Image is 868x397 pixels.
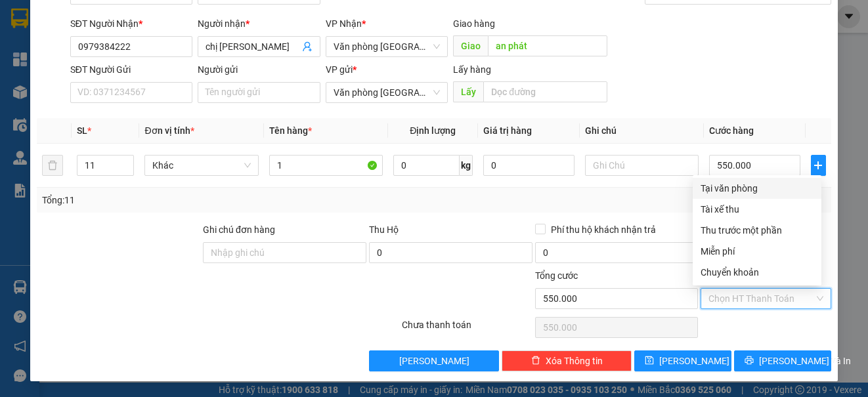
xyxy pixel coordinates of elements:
span: Văn phòng Tân Kỳ [334,83,440,102]
span: Tên hàng [269,125,312,136]
span: [PERSON_NAME] [399,354,469,368]
div: Chuyển khoản [701,265,814,280]
span: Giá trị hàng [483,125,532,136]
div: Thu trước một phần [701,223,814,238]
div: Chưa thanh toán [401,318,533,341]
span: Xóa Thông tin [546,354,603,368]
span: Khác [152,156,250,175]
span: SL [77,125,87,136]
span: printer [745,356,754,366]
span: Lấy [453,81,483,102]
span: Đơn vị tính [144,125,194,136]
div: Tài xế thu [701,202,814,217]
div: Người gửi [198,62,320,77]
input: Dọc đường [483,81,607,102]
button: delete [42,155,63,176]
span: Văn phòng Tân Kỳ [334,37,440,56]
span: Định lượng [410,125,456,136]
button: [PERSON_NAME] [369,350,499,371]
span: delete [531,356,540,366]
div: Tổng: 11 [42,193,336,207]
span: kg [460,155,473,176]
button: plus [811,155,826,176]
button: save[PERSON_NAME] [634,350,731,371]
label: Ghi chú đơn hàng [203,224,275,235]
div: Tại văn phòng [701,181,814,196]
span: [PERSON_NAME] và In [759,354,851,368]
div: SĐT Người Nhận [70,16,192,31]
th: Ghi chú [580,118,704,144]
span: Thu Hộ [369,224,399,235]
div: Miễn phí [701,244,814,259]
span: Phí thu hộ khách nhận trả [546,222,661,237]
input: 0 [483,155,575,176]
span: Lấy hàng [453,64,491,75]
span: Tổng cước [535,270,578,281]
span: Giao [453,35,488,56]
span: plus [812,160,825,171]
button: deleteXóa Thông tin [502,350,632,371]
input: Dọc đường [488,35,607,56]
input: Ghi Chú [585,155,699,176]
span: user-add [302,41,313,52]
span: [PERSON_NAME] [659,354,729,368]
b: XE GIƯỜNG NẰM CAO CẤP HÙNG THỤC [38,10,137,119]
div: SĐT Người Gửi [70,62,192,77]
div: Người nhận [198,16,320,31]
button: printer[PERSON_NAME] và In [734,350,831,371]
span: Cước hàng [709,125,754,136]
div: VP gửi [326,62,448,77]
input: VD: Bàn, Ghế [269,155,383,176]
input: Ghi chú đơn hàng [203,242,366,263]
span: Giao hàng [453,18,495,29]
img: logo.jpg [7,34,32,100]
span: VP Nhận [326,18,362,29]
span: save [645,356,654,366]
